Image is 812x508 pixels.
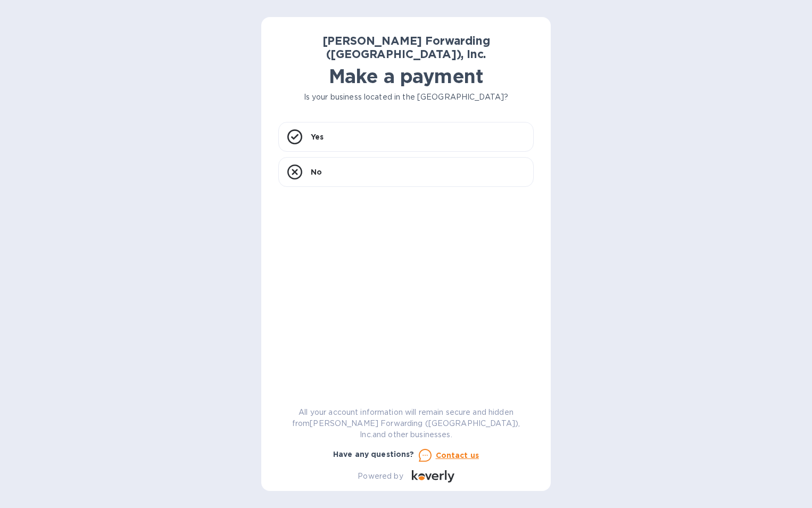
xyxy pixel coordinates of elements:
p: Is your business located in the [GEOGRAPHIC_DATA]? [278,92,534,103]
u: Contact us [436,451,479,460]
b: Have any questions? [333,450,415,458]
p: No [311,167,322,177]
p: All your account information will remain secure and hidden from [PERSON_NAME] Forwarding ([GEOGRA... [278,407,534,440]
p: Powered by [358,471,403,482]
b: [PERSON_NAME] Forwarding ([GEOGRAPHIC_DATA]), Inc. [322,34,490,61]
p: Yes [311,132,324,142]
h1: Make a payment [278,65,534,87]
